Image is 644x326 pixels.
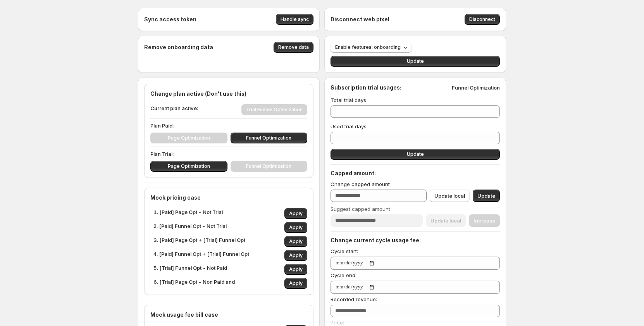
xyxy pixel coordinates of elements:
h4: Change current cycle usage fee: [331,236,500,244]
span: Handle sync [281,16,309,22]
span: Cycle start: [331,248,358,254]
h4: Sync access token [144,16,196,23]
span: Apply [289,224,303,231]
span: Total trial days [331,97,366,103]
button: Apply [284,250,307,261]
span: Apply [289,238,303,245]
p: 6. [Trial] Page Opt - Non Paid and [153,278,235,289]
h4: Mock pricing case [150,194,307,202]
button: Apply [284,208,307,219]
button: Enable features: onboarding [331,42,412,53]
button: Update local [430,190,470,202]
p: 4. [Paid] Funnel Opt + [Trial] Funnel Opt [153,250,249,261]
span: Update [407,151,424,157]
button: Handle sync [276,14,313,25]
p: Funnel Optimization [452,84,500,91]
span: Apply [289,266,303,273]
p: 5. [Trial] Funnel Opt - Not Paid [153,264,227,275]
span: Price: [331,319,344,326]
h4: Subscription trial usages: [331,84,401,91]
button: Disconnect [465,14,500,25]
button: Update [331,149,500,160]
span: Enable features: onboarding [335,44,401,50]
span: Suggest capped amount [331,206,390,212]
span: Apply [289,210,303,217]
h4: Capped amount: [331,169,500,177]
button: Update [331,56,500,67]
span: Apply [289,280,303,286]
button: Apply [284,236,307,247]
span: Remove data [278,44,309,50]
span: Cycle end: [331,272,356,278]
p: 2. [Paid] Funnel Opt - Not Trial [153,222,227,233]
button: Apply [284,278,307,289]
span: Change capped amount [331,181,390,187]
h4: Remove onboarding data [144,43,213,51]
button: Update [473,190,500,202]
button: Funnel Optimization [231,133,308,143]
p: Plan Trial: [150,150,307,158]
span: Update [477,192,495,200]
span: Update local [434,192,465,200]
button: Remove data [274,42,313,53]
p: Current plan active: [150,104,198,115]
h4: Disconnect web pixel [331,16,389,23]
p: 1. [Paid] Page Opt - Not Trial [153,208,223,219]
span: Used trial days [331,123,367,129]
span: Funnel Optimization [246,135,291,141]
span: Recorded revenue: [331,296,377,302]
h4: Change plan active (Don't use this) [150,90,307,98]
span: Page Optimization [168,163,210,169]
h4: Mock usage fee bill case [150,311,307,319]
button: Page Optimization [150,161,227,172]
p: 3. [Paid] Page Opt + [Trial] Funnel Opt [153,236,245,247]
p: Plan Paid: [150,122,307,129]
button: Apply [284,264,307,275]
span: Disconnect [469,16,495,22]
button: Apply [284,222,307,233]
span: Apply [289,252,303,259]
span: Update [407,58,424,64]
